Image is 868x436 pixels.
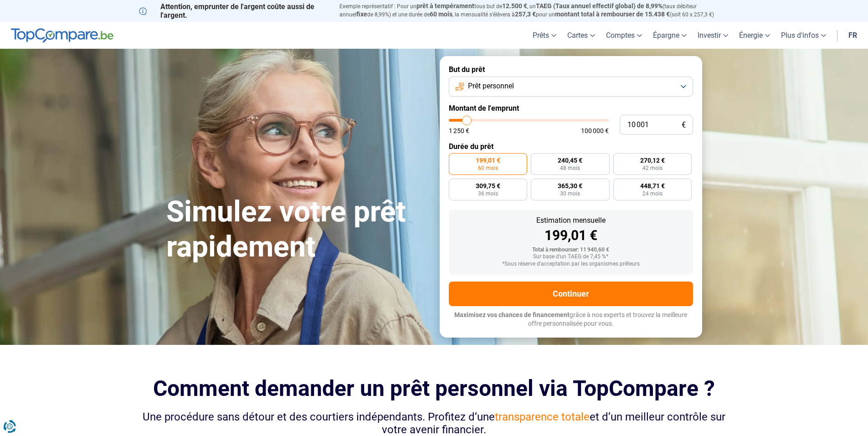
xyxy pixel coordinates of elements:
img: TopCompare [11,28,113,43]
span: € [682,121,686,129]
span: 48 mois [560,165,580,171]
div: Total à rembourser: 11 940,60 € [456,247,686,253]
span: 1 250 € [449,128,469,134]
label: Montant de l'emprunt [449,104,693,113]
button: Prêt personnel [449,77,693,97]
a: Plus d'infos [776,22,832,49]
span: 24 mois [642,191,663,196]
div: Sur base d'un TAEG de 7,45 %* [456,254,686,260]
span: 60 mois [430,10,452,18]
span: 30 mois [560,191,580,196]
a: Comptes [601,22,647,49]
span: montant total à rembourser de 15.438 € [555,10,670,18]
span: Prêt personnel [468,81,514,91]
span: TAEG (Taux annuel effectif global) de 8,99% [536,2,663,10]
span: 257,3 € [515,10,536,18]
h2: Comment demander un prêt personnel via TopCompare ? [139,376,729,401]
span: transparence totale [495,410,590,423]
span: prêt à tempérament [416,2,474,10]
a: Investir [692,22,734,49]
div: *Sous réserve d'acceptation par les organismes prêteurs [456,261,686,267]
p: Exemple représentatif : Pour un tous but de , un (taux débiteur annuel de 8,99%) et une durée de ... [339,2,729,19]
span: Maximisez vos chances de financement [454,311,570,318]
span: 60 mois [478,165,498,171]
div: Estimation mensuelle [456,217,686,224]
a: Énergie [734,22,776,49]
span: 270,12 € [640,157,665,164]
p: Attention, emprunter de l'argent coûte aussi de l'argent. [139,2,329,20]
a: Prêts [527,22,562,49]
span: 240,45 € [558,157,582,164]
h1: Simulez votre prêt rapidement [166,195,429,265]
div: 199,01 € [456,229,686,242]
span: 42 mois [642,165,663,171]
a: fr [843,22,863,49]
a: Cartes [562,22,601,49]
span: fixe [356,10,367,18]
p: grâce à nos experts et trouvez la meilleure offre personnalisée pour vous. [449,311,693,328]
a: Épargne [647,22,692,49]
span: 12.500 € [502,2,527,10]
span: 100 000 € [581,128,609,134]
label: Durée du prêt [449,142,693,151]
span: 448,71 € [640,183,665,189]
span: 365,30 € [558,183,582,189]
label: But du prêt [449,65,693,74]
span: 199,01 € [476,157,500,164]
span: 309,75 € [476,183,500,189]
span: 36 mois [478,191,498,196]
button: Continuer [449,282,693,306]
